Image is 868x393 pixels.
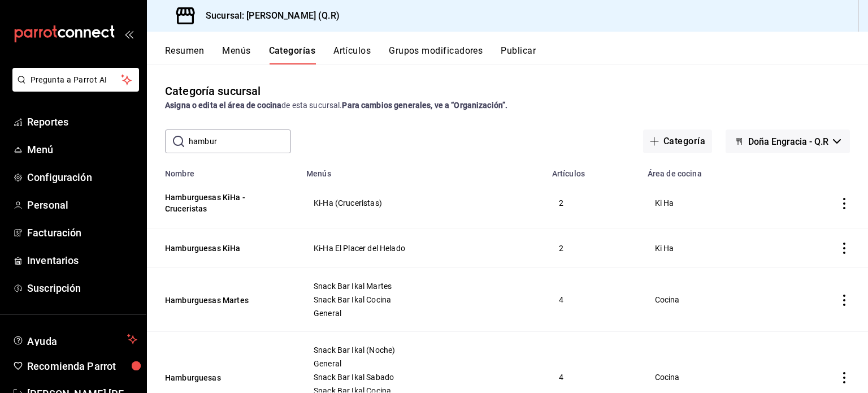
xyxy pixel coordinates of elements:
[165,100,850,111] div: de esta sucursal.
[342,101,507,110] strong: Para cambios generales, ve a “Organización”.
[27,280,137,296] span: Suscripción
[389,45,483,64] button: Grupos modificadores
[165,45,204,64] button: Resumen
[147,162,300,178] th: Nombre
[545,178,641,228] td: 2
[27,225,137,240] span: Facturación
[189,130,291,153] input: Buscar categoría
[839,295,850,306] button: actions
[165,45,868,64] div: navigation tabs
[314,360,531,368] span: General
[165,192,278,214] button: Hamburguesas KiHa -Cruceristas
[655,373,766,381] span: Cocina
[165,243,278,254] button: Hamburguesas KiHa
[839,243,850,254] button: actions
[27,332,123,346] span: Ayuda
[839,372,850,383] button: actions
[501,45,536,64] button: Publicar
[165,372,278,383] button: Hamburguesas
[27,142,137,157] span: Menú
[314,199,531,207] span: Ki-Ha (Cruceristas)
[124,29,133,38] button: open_drawer_menu
[27,197,137,213] span: Personal
[12,68,139,92] button: Pregunta a Parrot AI
[300,162,545,178] th: Menús
[641,162,780,178] th: Área de cocina
[31,74,121,86] span: Pregunta a Parrot AI
[165,295,278,306] button: Hamburguesas Martes
[27,359,137,374] span: Recomienda Parrot
[8,82,139,94] a: Pregunta a Parrot AI
[655,296,766,304] span: Cocina
[197,9,340,23] h3: Sucursal: [PERSON_NAME] (Q.R)
[655,199,766,207] span: Ki Ha
[165,83,261,100] div: Categoría sucursal
[27,253,137,268] span: Inventarios
[314,244,531,252] span: Ki-Ha El Placer del Helado
[726,129,850,153] button: Doña Engracia - Q.R
[643,129,712,153] button: Categoría
[314,282,531,290] span: Snack Bar Ikal Martes
[314,373,531,381] span: Snack Bar Ikal Sabado
[27,170,137,185] span: Configuración
[333,45,371,64] button: Artículos
[269,45,316,64] button: Categorías
[27,114,137,129] span: Reportes
[545,268,641,332] td: 4
[748,136,828,147] span: Doña Engracia - Q.R
[165,101,281,110] strong: Asigna o edita el área de cocina
[545,162,641,178] th: Artículos
[222,45,250,64] button: Menús
[314,309,531,317] span: General
[545,228,641,268] td: 2
[314,346,531,354] span: Snack Bar Ikal (Noche)
[839,198,850,209] button: actions
[655,244,766,252] span: Ki Ha
[314,296,531,304] span: Snack Bar Ikal Cocina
